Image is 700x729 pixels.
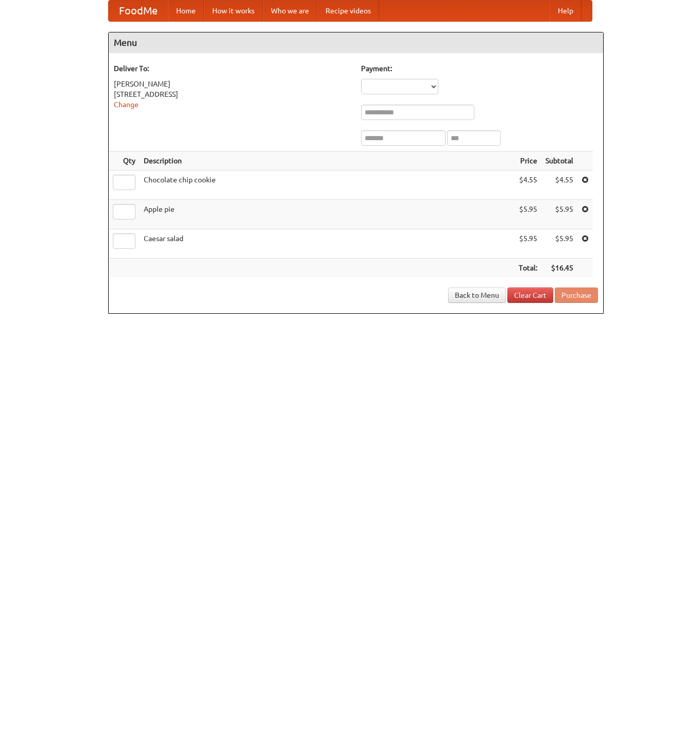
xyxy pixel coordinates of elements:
[114,63,351,74] h5: Deliver To:
[550,1,582,21] a: Help
[448,287,506,303] a: Back to Menu
[114,100,139,109] a: Change
[168,1,204,21] a: Home
[114,89,351,99] div: [STREET_ADDRESS]
[317,1,379,21] a: Recipe videos
[361,63,598,74] h5: Payment:
[114,79,351,89] div: [PERSON_NAME]
[109,32,603,53] h4: Menu
[140,200,515,229] td: Apple pie
[204,1,263,21] a: How it works
[140,151,515,171] th: Description
[140,229,515,259] td: Caesar salad
[515,229,541,259] td: $5.95
[515,200,541,229] td: $5.95
[515,151,541,171] th: Price
[109,1,168,21] a: FoodMe
[541,151,577,171] th: Subtotal
[515,259,541,278] th: Total:
[541,200,577,229] td: $5.95
[555,287,598,303] button: Purchase
[263,1,317,21] a: Who we are
[109,151,140,171] th: Qty
[541,259,577,278] th: $16.45
[541,229,577,259] td: $5.95
[515,171,541,200] td: $4.55
[140,171,515,200] td: Chocolate chip cookie
[541,171,577,200] td: $4.55
[507,287,553,303] a: Clear Cart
